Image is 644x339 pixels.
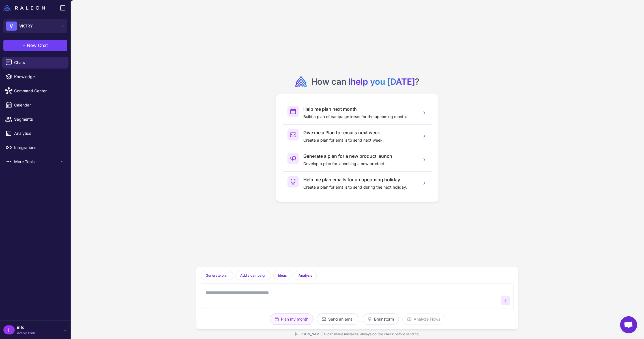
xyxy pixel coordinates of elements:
div: V [6,22,17,31]
a: Analytics [2,127,68,139]
button: Analysis [294,271,317,280]
span: Calendar [14,102,64,108]
span: VKTRY [19,23,33,29]
span: Add a campaign [240,273,266,278]
span: New Chat [27,42,48,49]
p: Develop a plan for launching a new product. [303,161,417,167]
h3: Help me plan next month [303,106,417,112]
button: Analyze Flows [402,314,445,325]
button: Ideas [273,271,291,280]
div: I [3,325,15,334]
a: Segments [2,113,68,125]
p: Create a plan for emails to send during the next holiday. [303,184,417,190]
span: Integrations [14,144,64,151]
span: Command Center [14,88,64,94]
p: Create a plan for emails to send next week. [303,137,417,143]
span: More Tools [14,159,59,165]
button: Plan my month [270,314,314,325]
a: Chats [2,57,68,69]
button: Generate plan [201,271,233,280]
a: Command Center [2,85,68,97]
span: Segments [14,116,64,122]
p: Build a plan of campaign ideas for the upcoming month. [303,114,417,120]
a: Open chat [620,316,637,333]
span: Active Plan [17,331,35,336]
span: Analysis [299,273,312,278]
span: info [17,324,35,331]
button: VVKTRY [3,19,67,33]
a: Calendar [2,99,68,111]
a: Integrations [2,142,68,153]
a: Knowledge [2,71,68,83]
div: [PERSON_NAME] AI can make mistakes, always double check before sending. [196,329,518,339]
h3: Give me a Plan for emails next week [303,129,417,136]
span: Knowledge [14,74,64,80]
span: Analytics [14,130,64,137]
h2: How can I ? [311,76,420,87]
button: Send an email [317,314,359,325]
button: Add a campaign [235,271,271,280]
span: + [23,42,26,49]
span: help you [DATE] [351,76,415,87]
button: Brainstorm [363,314,399,325]
button: +New Chat [3,40,67,51]
span: Generate plan [206,273,228,278]
h3: Help me plan emails for an upcoming holiday [303,176,417,183]
img: Raleon Logo [3,5,45,11]
span: Ideas [278,273,287,278]
h3: Generate a plan for a new product launch [303,153,417,159]
span: Chats [14,59,64,66]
